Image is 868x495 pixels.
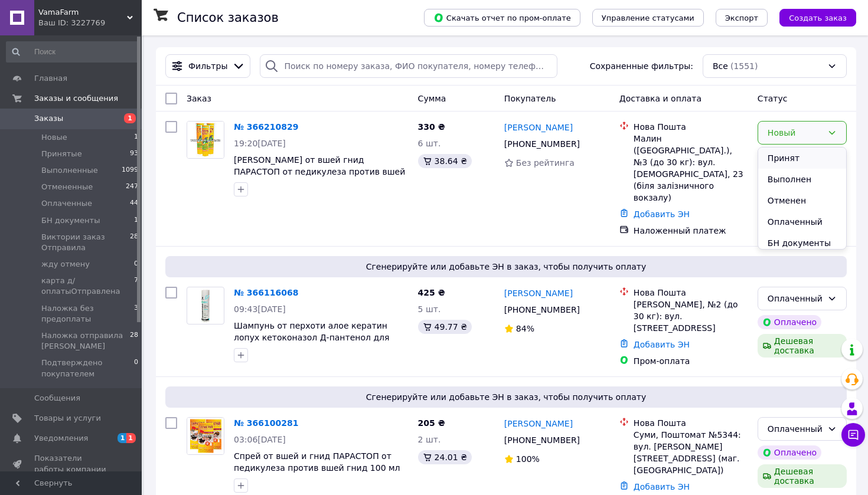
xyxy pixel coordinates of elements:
span: 28 [130,330,138,352]
div: Нова Пошта [634,287,748,299]
li: Выполнен [758,169,846,190]
span: 09:43[DATE] [234,304,286,314]
span: Новые [41,132,67,143]
span: Все [713,60,728,72]
div: Суми, Поштомат №5344: вул. [PERSON_NAME][STREET_ADDRESS] (маг. [GEOGRAPHIC_DATA]) [634,429,748,476]
a: Добавить ЭН [634,482,690,491]
h1: Список заказов [177,11,279,25]
span: 93 [130,149,138,159]
div: Пром-оплата [634,355,748,367]
a: Шампунь от перхоти алое кератин лопух кетоконазол Д-пантенол для всех типов волос VamaFarm 250 мл [234,321,389,354]
span: Оплаченные [41,198,92,209]
span: 7 [134,276,138,297]
span: 205 ₴ [418,418,445,428]
div: Дешевая доставка [758,464,847,488]
li: БН документы [758,232,846,254]
span: Заказ [187,94,211,103]
span: Скачать отчет по пром-оплате [433,12,571,23]
div: Малин ([GEOGRAPHIC_DATA].), №3 (до 30 кг): вул. [DEMOGRAPHIC_DATA], 23 (біля залізничного вокзалу) [634,133,748,204]
button: Чат с покупателем [841,423,865,447]
div: 49.77 ₴ [418,320,472,334]
span: Уведомления [34,433,88,444]
div: Оплачено [758,445,821,460]
a: Фото товару [187,287,224,324]
span: Сумма [418,94,446,103]
span: Управление статусами [602,14,694,22]
a: Создать заказ [768,12,856,22]
input: Поиск [6,41,139,63]
div: Дешевая доставка [758,334,847,358]
span: 28 [130,232,138,253]
div: [PHONE_NUMBER] [502,136,582,152]
span: 100% [516,454,540,464]
a: № 366100281 [234,418,298,428]
span: 1 [124,113,136,123]
div: Оплаченный [768,422,823,435]
a: № 366210829 [234,122,298,132]
span: Показатели работы компании [34,453,109,474]
span: 247 [126,182,138,192]
a: Фото товару [187,417,224,455]
a: Спрей от вшей и гнид ПАРАСТОП от педикулеза против вшей гнид 100 мл [234,451,400,473]
a: [PERSON_NAME] [504,287,573,299]
span: Сгенерируйте или добавьте ЭН в заказ, чтобы получить оплату [170,391,842,403]
li: Принят [758,147,846,169]
span: 44 [130,198,138,209]
div: [PHONE_NUMBER] [502,432,582,448]
span: Заказы [34,113,63,124]
span: VamaFarm [38,7,127,18]
span: 1 [126,433,136,443]
span: 0 [134,358,138,379]
span: Наложка отправила [PERSON_NAME] [41,330,130,352]
div: Новый [768,126,823,139]
a: № 366116068 [234,288,298,297]
div: Оплаченный [768,292,823,305]
span: 0 [134,259,138,270]
span: карта д/оплатыОтправлена [41,276,134,297]
img: Фото товару [200,287,211,324]
div: 24.01 ₴ [418,450,472,464]
span: Отмененные [41,182,93,192]
a: [PERSON_NAME] [504,122,573,133]
div: Ваш ID: 3227769 [38,18,142,28]
span: Сохраненные фильтры: [590,60,693,72]
span: Покупатель [504,94,556,103]
div: [PHONE_NUMBER] [502,301,582,318]
button: Экспорт [716,9,768,27]
span: 5 шт. [418,304,441,314]
span: Экспорт [725,14,758,22]
span: 19:20[DATE] [234,139,286,148]
span: Наложка без предоплаты [41,303,134,324]
span: 2 шт. [418,435,441,444]
div: Наложенный платеж [634,225,748,237]
div: Оплачено [758,315,821,329]
img: Фото товару [187,122,224,158]
a: [PERSON_NAME] [504,418,573,430]
div: 38.64 ₴ [418,154,472,168]
span: Фильтры [188,60,227,72]
span: Главная [34,73,67,84]
a: Добавить ЭН [634,209,690,219]
span: Сообщения [34,393,80,404]
span: Выполненные [41,165,98,176]
a: [PERSON_NAME] от вшей гнид ПАРАСТОП от педикулеза против вшей и гнид 100 мл [234,155,405,188]
a: Добавить ЭН [634,340,690,349]
span: (1551) [730,61,758,71]
div: [PERSON_NAME], №2 (до 30 кг): вул. [STREET_ADDRESS] [634,299,748,334]
span: Принятые [41,149,82,159]
span: Подтверждено покупателем [41,358,134,379]
span: Статус [758,94,788,103]
span: Сгенерируйте или добавьте ЭН в заказ, чтобы получить оплату [170,261,842,273]
span: Создать заказ [789,14,847,22]
li: Оплаченный [758,211,846,232]
span: 1 [118,433,127,443]
span: 1099 [122,165,138,176]
span: Без рейтинга [516,158,575,168]
li: Отменен [758,190,846,211]
span: 1 [134,215,138,226]
span: 84% [516,324,534,333]
span: 330 ₴ [418,122,445,132]
span: 3 [134,303,138,324]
